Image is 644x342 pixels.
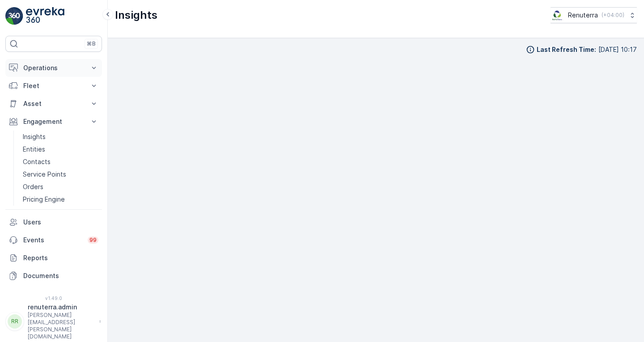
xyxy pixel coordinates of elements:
[598,45,637,54] p: [DATE] 10:17
[19,168,102,181] a: Service Points
[5,95,102,113] button: Asset
[551,10,564,20] img: Screenshot_2024-07-26_at_13.33.01.png
[23,195,65,204] p: Pricing Engine
[23,170,66,179] p: Service Points
[551,7,637,23] button: Renuterra(+04:00)
[23,253,98,262] p: Reports
[5,231,102,249] a: Events99
[19,193,102,206] a: Pricing Engine
[19,156,102,168] a: Contacts
[537,45,596,54] p: Last Refresh Time :
[87,40,96,47] p: ⌘B
[8,314,22,329] div: RR
[89,236,97,244] p: 99
[23,271,98,280] p: Documents
[26,7,64,25] img: logo_light-DOdMpM7g.png
[28,312,95,340] p: [PERSON_NAME][EMAIL_ADDRESS][PERSON_NAME][DOMAIN_NAME]
[23,99,84,108] p: Asset
[5,296,102,301] span: v 1.49.0
[23,182,43,191] p: Orders
[5,59,102,77] button: Operations
[602,12,624,19] p: ( +04:00 )
[5,303,102,340] button: RRrenuterra.admin[PERSON_NAME][EMAIL_ADDRESS][PERSON_NAME][DOMAIN_NAME]
[23,132,46,141] p: Insights
[5,77,102,95] button: Fleet
[568,11,598,20] p: Renuterra
[23,218,98,227] p: Users
[5,113,102,131] button: Engagement
[5,7,23,25] img: logo
[115,8,157,22] p: Insights
[5,267,102,285] a: Documents
[23,63,84,72] p: Operations
[23,157,51,166] p: Contacts
[23,236,82,245] p: Events
[28,303,95,312] p: renuterra.admin
[23,145,45,154] p: Entities
[23,81,84,90] p: Fleet
[19,143,102,156] a: Entities
[5,213,102,231] a: Users
[23,117,84,126] p: Engagement
[5,249,102,267] a: Reports
[19,181,102,193] a: Orders
[19,131,102,143] a: Insights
